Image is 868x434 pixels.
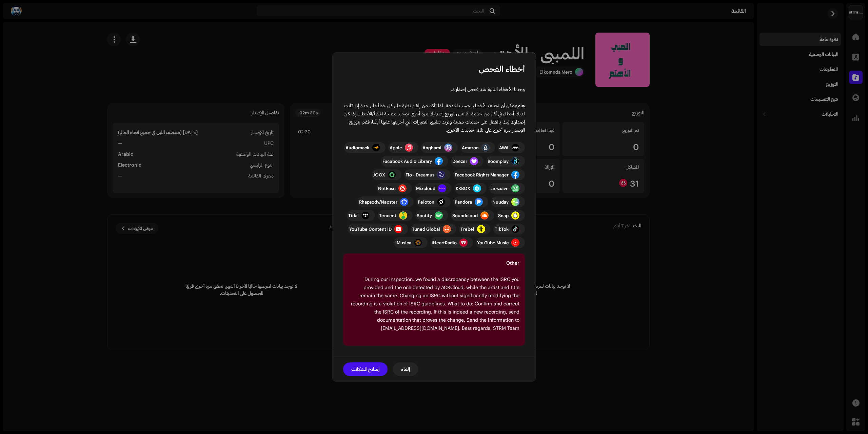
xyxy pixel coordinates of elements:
div: Deezer [452,158,467,164]
div: NetEase [378,186,396,191]
div: Tidal [348,213,359,218]
div: AWA [499,145,509,150]
div: iHeartRadio [432,240,457,245]
div: JOOX [373,172,385,177]
strong: هام: [516,102,525,108]
div: During our inspection, we found a discrepancy between the ISRC you provided and the one detected ... [349,275,519,332]
button: إلغاء [393,362,418,376]
button: إصلاح المشكلات [343,362,388,376]
div: YouTube Content ID [349,226,392,232]
div: iMusica [395,240,411,245]
div: Tencent [379,213,396,218]
div: Flo - Dreamus [406,172,434,177]
div: Soundcloud [452,213,478,218]
div: Boomplay [488,158,509,164]
div: Mixcloud [416,186,435,191]
div: Trebel [460,226,474,232]
div: Jiosaavn [491,186,509,191]
div: Amazon [462,145,479,150]
div: YouTube Music [477,240,509,245]
div: Snap [498,213,509,218]
span: إصلاح المشكلات [351,362,379,376]
div: Rhapsody/Napster [359,199,397,205]
span: إلغاء [401,362,410,376]
b: Other [506,260,519,266]
div: وجدنا الأخطاء التالية عند فحص إصدارك. [343,85,525,93]
div: Anghami [422,145,441,150]
div: KKBOX [456,186,470,191]
div: Tuned Global [412,226,440,232]
div: Nuuday [492,199,509,205]
div: Peloton [418,199,434,205]
div: Spotify [417,213,432,218]
div: TikTok [495,226,509,232]
div: Apple [390,145,402,150]
span: أخطاء الفحص [479,63,525,74]
div: Facebook Audio Library [382,158,432,164]
div: Audiomack [346,145,369,150]
div: Facebook Rights Manager [455,172,509,177]
div: Pandora [455,199,472,205]
div: يمكن أن تختلف الأخطاء بحسب الخدمة. لذا تأكد من إلقاء نظرة على كل خطأ على حدة إذا كانت لديك أخطاء ... [343,101,525,134]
